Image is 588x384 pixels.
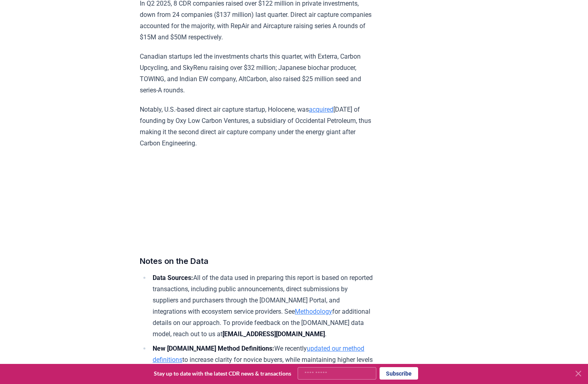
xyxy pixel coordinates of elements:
[140,157,375,242] iframe: Split Bars
[153,345,274,352] strong: New [DOMAIN_NAME] Method Definitions:
[153,345,364,364] a: updated our method definitions
[309,106,333,113] a: acquired
[140,104,375,149] p: Notably, U.S.-based direct air capture startup, Holocene, was [DATE] of founding by Oxy Low Carbo...
[140,255,375,268] h3: Notes on the Data
[140,51,375,96] p: Canadian startups led the investments charts this quarter, with Exterra, Carbon Upcycling, and Sk...
[150,272,375,340] li: All of the data used in preparing this report is based on reported transactions, including public...
[153,274,193,282] strong: Data Sources:
[223,330,325,338] strong: [EMAIL_ADDRESS][DOMAIN_NAME]
[295,308,332,315] a: Methodology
